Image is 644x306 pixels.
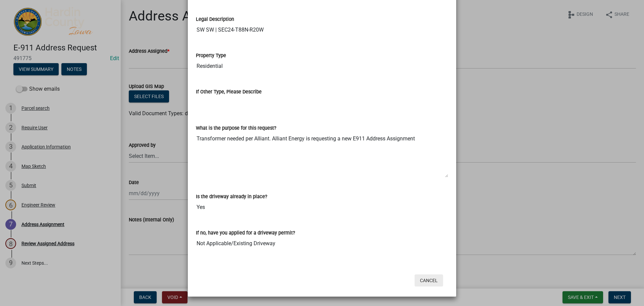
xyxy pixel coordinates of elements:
label: Is the driveway already in place? [196,194,267,199]
label: Property Type [196,53,226,58]
label: What is the purpose for this request? [196,126,276,131]
label: If no, have you applied for a driveway permit? [196,231,295,235]
button: Cancel [415,274,443,287]
textarea: Transformer needed per Alliant. Alliant Energy is requesting a new E911 Address Assignment [196,132,448,178]
label: Legal Description [196,17,234,22]
label: If Other Type, Please Describe [196,90,262,94]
